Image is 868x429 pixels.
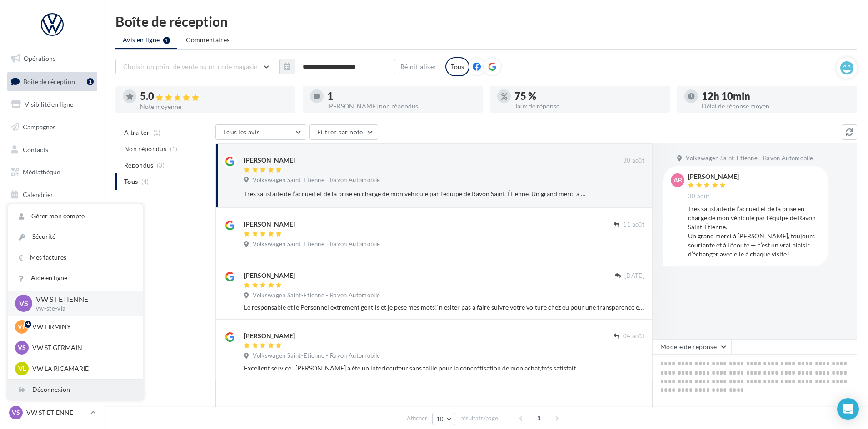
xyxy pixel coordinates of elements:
[23,123,55,131] span: Campagnes
[5,118,99,137] a: Campagnes
[8,247,143,268] a: Mes factures
[688,204,821,259] div: Très satisfaite de l’accueil et de la prise en charge de mon véhicule par l’équipe de Ravon Saint...
[25,100,73,108] span: Visibilité en ligne
[253,352,380,360] span: Volkswagen Saint-Etienne - Ravon Automobile
[18,322,26,331] span: VF
[32,343,132,352] p: VW ST GERMAIN
[702,103,850,109] div: Délai de réponse moyen
[688,192,709,201] span: 30 août
[18,343,26,352] span: VS
[18,364,26,373] span: VL
[253,240,380,248] span: Volkswagen Saint-Etienne - Ravon Automobile
[5,238,99,265] a: Campagnes DataOnDemand
[26,408,87,417] p: VW ST ETIENNE
[624,272,644,280] span: [DATE]
[23,191,53,198] span: Calendrier
[223,128,260,136] span: Tous les avis
[8,380,143,400] div: Déconnexion
[5,95,99,114] a: Visibilité en ligne
[19,298,28,309] span: VS
[653,339,732,355] button: Modèle de réponse
[23,168,60,176] span: Médiathèque
[244,271,295,280] div: [PERSON_NAME]
[244,220,295,229] div: [PERSON_NAME]
[170,145,178,153] span: (1)
[432,413,455,425] button: 10
[12,408,20,417] span: VS
[253,291,380,300] span: Volkswagen Saint-Etienne - Ravon Automobile
[124,161,154,170] span: Répondus
[244,364,644,373] div: Excellent service...[PERSON_NAME] a été un interlocuteur sans faille pour la concrétisation de mo...
[244,189,585,198] div: Très satisfaite de l’accueil et de la prise en charge de mon véhicule par l’équipe de Ravon Saint...
[244,331,295,340] div: [PERSON_NAME]
[532,411,546,425] span: 1
[24,54,55,62] span: Opérations
[32,364,132,373] p: VW LA RICAMARIE
[436,415,444,423] span: 10
[514,91,663,101] div: 75 %
[8,227,143,247] a: Sécurité
[623,332,644,340] span: 04 août
[702,91,850,101] div: 12h 10min
[244,303,644,312] div: Le responsable et le Personnel extrement gentils et je pèse mes mots! ́n esiter pas a faire suivr...
[7,404,97,421] a: VS VW ST ETIENNE
[5,49,99,68] a: Opérations
[124,128,150,137] span: A traiter
[623,221,644,229] span: 11 août
[5,72,99,91] a: Boîte de réception1
[8,206,143,227] a: Gérer mon compte
[460,414,498,423] span: résultats/page
[514,103,663,109] div: Taux de réponse
[407,414,427,423] span: Afficher
[140,91,288,102] div: 5.0
[215,124,306,140] button: Tous les avis
[244,156,295,165] div: [PERSON_NAME]
[8,268,143,288] a: Aide en ligne
[673,176,682,185] span: AB
[686,154,813,163] span: Volkswagen Saint-Etienne - Ravon Automobile
[688,173,739,180] div: [PERSON_NAME]
[327,103,475,109] div: [PERSON_NAME] non répondus
[140,104,288,110] div: Note moyenne
[623,157,644,165] span: 30 août
[186,35,229,44] span: Commentaires
[23,77,75,85] span: Boîte de réception
[5,208,99,235] a: PLV et print personnalisable
[5,140,99,159] a: Contacts
[36,305,129,313] p: vw-ste-via
[153,129,161,136] span: (1)
[23,145,48,153] span: Contacts
[123,63,258,70] span: Choisir un point de vente ou un code magasin
[327,91,475,101] div: 1
[253,176,380,184] span: Volkswagen Saint-Etienne - Ravon Automobile
[5,163,99,182] a: Médiathèque
[5,185,99,204] a: Calendrier
[124,144,166,153] span: Non répondus
[115,59,274,74] button: Choisir un point de vente ou un code magasin
[36,294,129,305] p: VW ST ETIENNE
[32,322,132,331] p: VW FIRMINY
[157,162,165,169] span: (3)
[309,124,378,140] button: Filtrer par note
[397,61,440,72] button: Réinitialiser
[87,78,94,85] div: 1
[837,398,859,420] div: Open Intercom Messenger
[115,15,857,28] div: Boîte de réception
[445,57,469,76] div: Tous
